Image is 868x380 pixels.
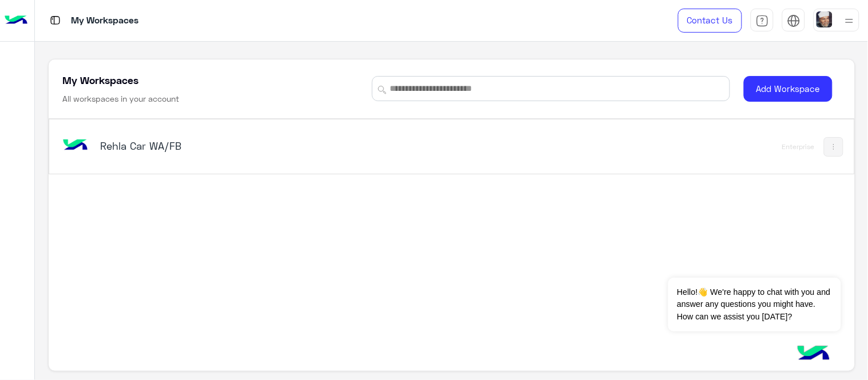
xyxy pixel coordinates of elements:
[60,130,91,161] img: bot image
[756,14,769,27] img: tab
[668,278,841,331] span: Hello!👋 We're happy to chat with you and answer any questions you might have. How can we assist y...
[5,9,27,33] img: Logo
[678,9,742,33] a: Contact Us
[62,73,138,87] h5: My Workspaces
[782,142,815,151] div: Enterprise
[71,13,138,29] p: My Workspaces
[744,76,833,102] button: Add Workspace
[842,14,857,28] img: profile
[62,93,179,105] h6: All workspaces in your account
[100,139,382,153] h5: Rehla Car WA/FB
[817,11,833,27] img: userImage
[787,14,800,27] img: tab
[48,13,62,27] img: tab
[794,334,834,374] img: hulul-logo.png
[751,9,774,33] a: tab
